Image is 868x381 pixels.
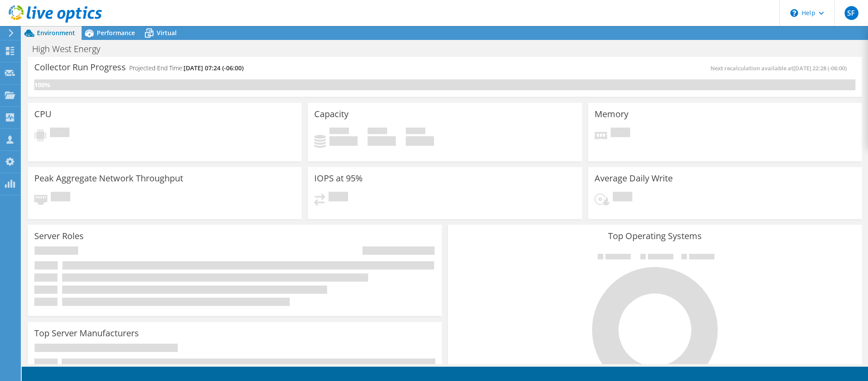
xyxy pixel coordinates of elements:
span: Total [406,128,425,136]
span: Virtual [157,29,177,37]
h3: Memory [595,109,628,119]
h3: Top Server Manufacturers [34,328,139,338]
span: Pending [50,128,69,139]
h4: 0 GiB [368,136,396,146]
h4: 0 GiB [406,136,434,146]
span: Pending [613,192,632,204]
h1: High West Energy [28,44,114,54]
h3: Capacity [314,109,349,119]
span: Environment [37,29,75,37]
h3: Peak Aggregate Network Throughput [34,174,183,183]
h3: Server Roles [34,231,84,241]
svg: \n [790,9,798,17]
h3: CPU [34,109,52,119]
span: Next recalculation available at [710,64,851,72]
span: Pending [611,128,630,139]
h4: Projected End Time: [129,63,243,73]
span: [DATE] 07:24 (-06:00) [184,64,243,72]
span: Free [368,128,387,136]
h4: 0 GiB [329,136,358,146]
span: SF [845,6,858,20]
h3: Average Daily Write [595,174,673,183]
span: [DATE] 22:28 (-06:00) [793,64,847,72]
span: Pending [329,192,348,204]
span: Pending [51,192,70,204]
h3: Top Operating Systems [454,231,855,241]
h3: IOPS at 95% [314,174,363,183]
span: Performance [97,29,135,37]
span: Used [329,128,349,136]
